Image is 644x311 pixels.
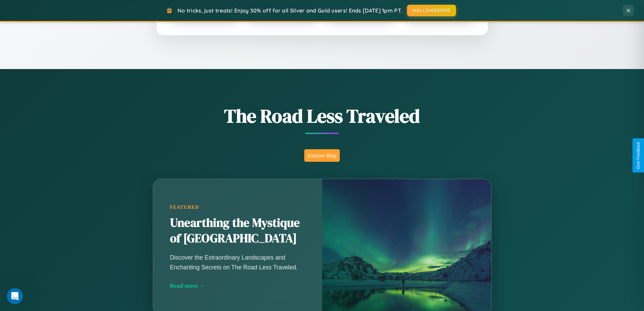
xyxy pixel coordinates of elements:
iframe: Intercom live chat [7,288,23,304]
div: Read more → [170,282,305,289]
p: Discover the Extraordinary Landscapes and Enchanting Secrets on The Road Less Traveled. [170,253,305,272]
button: HALLOWEEN30 [407,5,456,16]
div: Give Feedback [636,142,641,169]
div: Featured [170,204,305,210]
span: No tricks, just treats! Enjoy 30% off for all Silver and Gold users! Ends [DATE] 1pm PT. [177,7,402,14]
h1: The Road Less Traveled [119,103,525,129]
button: Explore Blog [304,149,340,162]
h2: Unearthing the Mystique of [GEOGRAPHIC_DATA] [170,215,305,246]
